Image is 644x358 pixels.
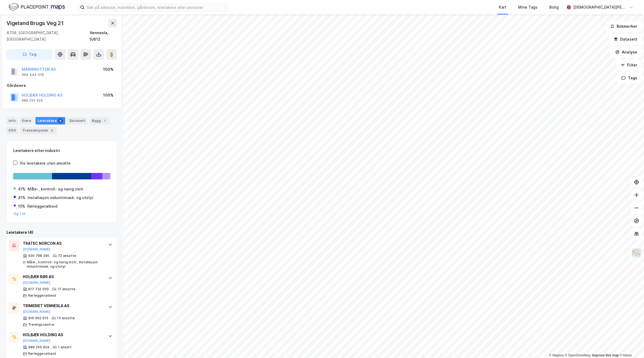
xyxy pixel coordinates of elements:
[18,186,25,192] div: 41%
[617,73,642,83] button: Tags
[23,339,50,343] button: [DOMAIN_NAME]
[90,30,117,42] div: Vennesla, 5/812
[565,353,591,357] a: OpenStreetMap
[102,118,107,123] div: 1
[606,21,642,32] button: Bokmerker
[6,49,53,60] button: Tag
[616,60,642,70] button: Filter
[9,2,65,12] img: logo.f888ab2527a4732fd821a326f86c7f29.svg
[58,118,63,123] div: 4
[58,254,76,258] div: 72 ansatte
[611,47,642,58] button: Analyse
[23,303,103,309] div: TRIMERIET VENNESLA AS
[6,117,18,125] div: Info
[28,345,49,349] div: 989 255 924
[58,345,72,349] div: 1 ansatt
[23,310,50,314] button: [DOMAIN_NAME]
[23,281,50,285] button: [DOMAIN_NAME]
[631,248,642,258] img: Z
[617,332,644,358] iframe: Chat Widget
[22,73,44,77] div: 994 444 018
[6,127,18,134] div: ESG
[592,353,619,357] a: Improve this map
[28,254,49,258] div: 930 798 290
[23,247,50,251] button: [DOMAIN_NAME]
[14,212,25,216] button: Og 1 til
[35,117,65,125] div: Leietakere
[18,203,25,210] div: 10%
[6,30,90,42] div: 4708, [GEOGRAPHIC_DATA], [GEOGRAPHIC_DATA]
[103,66,114,73] div: 100%
[6,19,65,27] div: Vigeland Brugs Veg 21
[22,98,43,103] div: 989 255 924
[609,34,642,45] button: Datasett
[28,287,49,291] div: 917 732 000
[20,117,33,125] div: Eiere
[23,240,103,247] div: TRATEC NORCON AS
[28,194,93,201] div: Installasjon industrimask. og utstyr
[20,127,57,134] div: Transaksjoner
[28,186,84,192] div: Måle-, kontroll- og navig.instr.
[90,117,109,125] div: Bygg
[499,4,506,10] div: Kart
[28,293,56,298] div: Rørleggerarbeid
[23,332,103,338] div: HOLBÆK HOLDING AS
[6,229,117,236] div: Leietakere (4)
[28,322,54,327] div: Treningssentre
[103,92,114,98] div: 100%
[67,117,87,125] div: Datasett
[573,4,627,10] div: [DEMOGRAPHIC_DATA][PERSON_NAME]
[28,352,56,356] div: Rørleggerarbeid
[57,287,75,291] div: 17 ansatte
[20,160,71,166] div: Vis leietakere uten ansatte
[7,82,117,89] div: Gårdeiere
[27,260,103,269] div: Måle-, kontroll- og navig.instr., Installasjon industrimask. og utstyr
[85,3,228,11] input: Søk på adresse, matrikkel, gårdeiere, leietakere eller personer
[18,194,25,201] div: 41%
[549,4,559,10] div: Bolig
[28,316,48,320] div: 916 662 610
[57,316,75,320] div: 13 ansatte
[549,353,564,357] a: Mapbox
[49,128,55,133] div: 5
[23,274,103,280] div: HOLBÆK RØR AS
[518,4,537,10] div: Mine Tags
[27,203,57,210] div: Rørleggerarbeid
[13,147,110,154] div: Leietakere etter industri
